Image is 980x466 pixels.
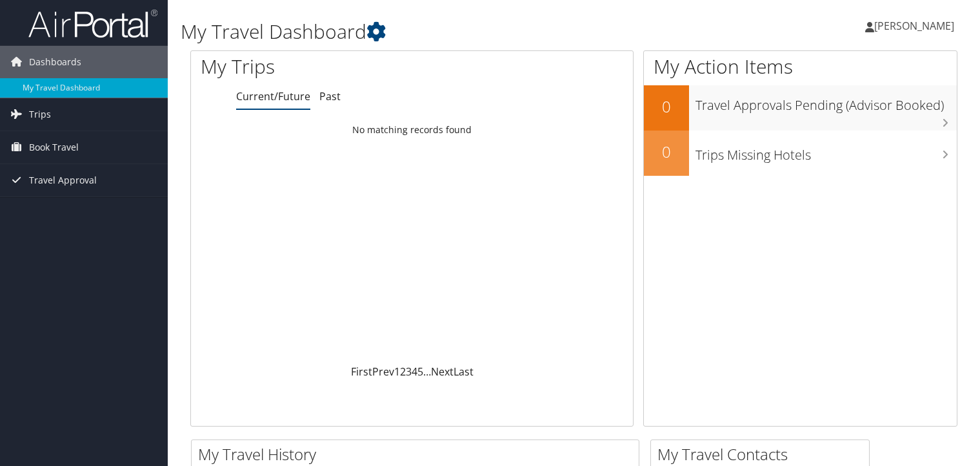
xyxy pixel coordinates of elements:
[191,118,633,142] td: No matching records found
[644,131,957,176] a: 0Trips Missing Hotels
[417,365,423,379] a: 5
[695,90,957,114] h3: Travel Approvals Pending (Advisor Booked)
[644,141,689,163] h2: 0
[431,365,454,379] a: Next
[406,365,412,379] a: 3
[28,8,157,39] img: airportal-logo.png
[695,140,957,164] h3: Trips Missing Hotels
[236,89,310,103] a: Current/Future
[351,365,372,379] a: First
[412,365,417,379] a: 4
[865,6,967,45] a: [PERSON_NAME]
[874,19,954,33] span: [PERSON_NAME]
[454,365,474,379] a: Last
[319,89,341,103] a: Past
[644,53,957,80] h1: My Action Items
[644,96,689,118] h2: 0
[657,443,869,465] h2: My Travel Contacts
[181,18,705,45] h1: My Travel Dashboard
[394,365,400,379] a: 1
[29,98,51,131] span: Trips
[423,365,431,379] span: …
[644,85,957,131] a: 0Travel Approvals Pending (Advisor Booked)
[201,53,439,80] h1: My Trips
[29,164,97,196] span: Travel Approval
[198,443,639,465] h2: My Travel History
[400,365,406,379] a: 2
[29,131,79,164] span: Book Travel
[372,365,394,379] a: Prev
[29,46,81,78] span: Dashboards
